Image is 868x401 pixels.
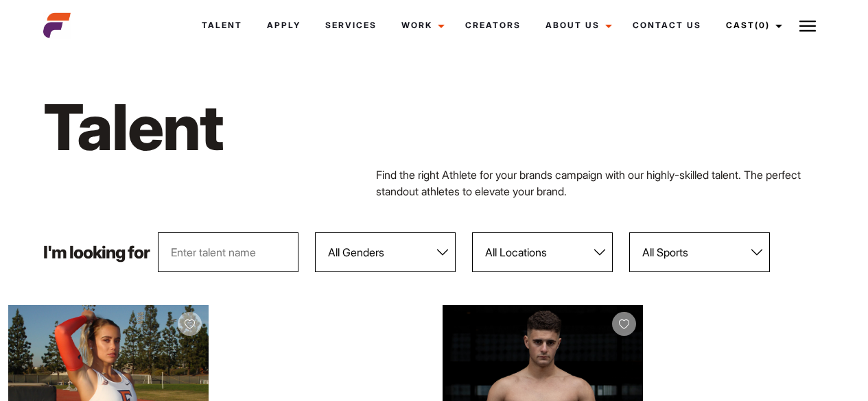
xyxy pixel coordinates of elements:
a: Creators [453,7,533,44]
img: Burger icon [799,18,816,34]
a: Apply [255,7,313,44]
h1: Talent [43,88,493,167]
p: I'm looking for [43,244,150,261]
a: Services [313,7,389,44]
span: (0) [755,20,770,30]
a: Cast(0) [714,7,790,44]
a: About Us [533,7,620,44]
img: cropped-aefm-brand-fav-22-square.png [43,12,71,39]
p: Find the right Athlete for your brands campaign with our highly-skilled talent. The perfect stand... [376,167,825,199]
a: Talent [189,7,255,44]
a: Work [389,7,453,44]
a: Contact Us [620,7,714,44]
input: Enter talent name [158,232,298,272]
